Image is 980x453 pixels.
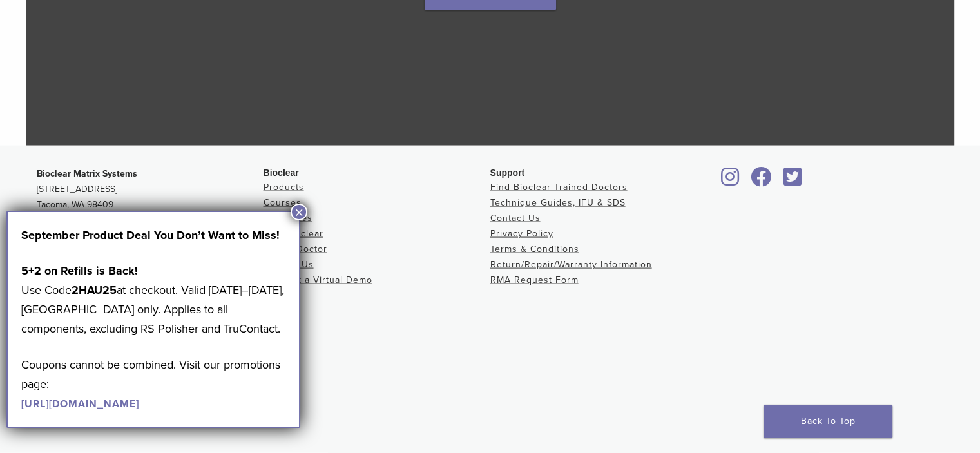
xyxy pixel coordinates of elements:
button: Close [291,204,307,220]
a: Contact Us [490,213,541,224]
a: Bioclear [779,175,806,188]
strong: 5+2 on Refills is Back! [21,264,138,278]
a: Return/Repair/Warranty Information [490,259,652,270]
a: Bioclear [717,175,744,188]
a: Terms & Conditions [490,244,579,255]
a: Back To Top [764,405,892,438]
a: Courses [264,197,302,208]
span: Support [490,168,525,178]
strong: September Product Deal You Don’t Want to Miss! [21,228,280,242]
a: Privacy Policy [490,228,553,239]
a: Products [264,182,304,193]
span: Bioclear [264,168,299,178]
p: Coupons cannot be combined. Visit our promotions page: [21,355,285,413]
strong: 2HAU25 [72,283,117,297]
a: Find Bioclear Trained Doctors [490,182,628,193]
p: Use Code at checkout. Valid [DATE]–[DATE], [GEOGRAPHIC_DATA] only. Applies to all components, exc... [21,261,285,338]
a: [URL][DOMAIN_NAME] [21,398,139,410]
p: [STREET_ADDRESS] Tacoma, WA 98409 [PHONE_NUMBER] [37,166,264,228]
a: RMA Request Form [490,275,579,285]
a: Request a Virtual Demo [264,275,372,285]
a: Bioclear [747,175,776,188]
a: Technique Guides, IFU & SDS [490,197,626,208]
div: ©2025 Bioclear [37,417,944,432]
strong: Bioclear Matrix Systems [37,168,137,179]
